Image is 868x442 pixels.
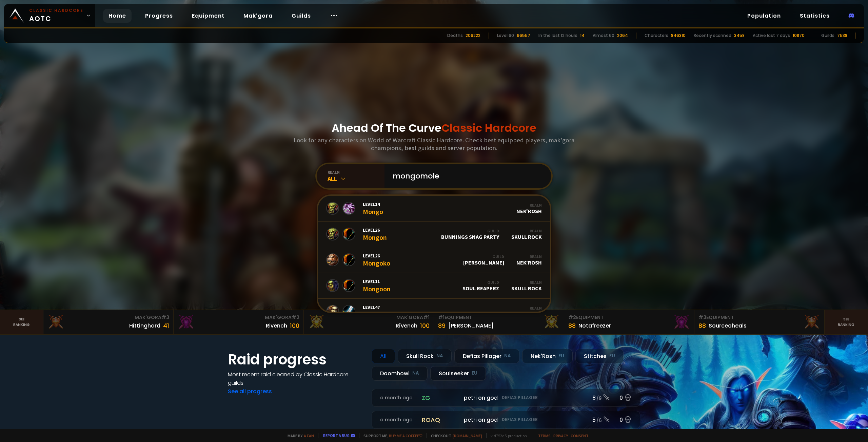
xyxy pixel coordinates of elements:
[396,321,417,330] div: Rîvench
[283,433,314,438] span: Made by
[441,228,499,233] div: Guild
[47,314,169,321] div: Mak'Gora
[266,321,287,330] div: Rivench
[140,9,178,23] a: Progress
[363,253,390,259] span: Level 26
[398,349,452,363] div: Skull Rock
[553,433,568,438] a: Privacy
[291,136,577,152] h3: Look for any characters on World of Warcraft Classic Hardcore. Check best equipped players, mak'g...
[538,433,551,438] a: Terms
[504,353,511,359] small: NA
[564,310,694,334] a: #2Equipment88Notafreezer
[575,349,624,363] div: Stitches
[228,370,363,387] h4: Most recent raid cleaned by Classic Hardcore guilds
[308,314,430,321] div: Mak'Gora
[129,321,160,330] div: Hittinghard
[363,253,390,267] div: Mongoko
[423,314,430,321] span: # 1
[500,306,542,317] div: Defias Pillager
[43,310,174,334] a: Mak'Gora#3Hittinghard41
[837,33,847,39] div: 7538
[694,33,731,39] div: Recently scanned
[363,201,383,207] span: Level 14
[558,353,564,359] small: EU
[568,321,576,330] div: 88
[516,254,542,259] div: Realm
[522,349,573,363] div: Nek'Rosh
[698,321,706,330] div: 88
[434,310,564,334] a: #1Equipment89[PERSON_NAME]
[438,314,445,321] span: # 1
[328,170,384,175] div: realm
[463,254,504,266] div: [PERSON_NAME]
[463,254,504,259] div: Guild
[228,387,272,395] a: See all progress
[420,321,430,330] div: 100
[372,349,395,363] div: All
[103,9,132,23] a: Home
[698,314,820,321] div: Equipment
[163,321,169,330] div: 41
[161,314,169,321] span: # 3
[593,33,614,39] div: Almost 60
[363,227,387,241] div: Mongon
[441,228,499,240] div: Bunnings Snag Party
[328,175,384,183] div: All
[389,433,422,438] a: Buy me a coffee
[29,7,83,24] span: AOTC
[698,314,706,321] span: # 3
[821,33,834,39] div: Guilds
[516,203,542,214] div: Nek'Rosh
[472,370,477,377] small: EU
[578,321,611,330] div: Notafreezer
[430,366,486,381] div: Soulseeker
[174,310,304,334] a: Mak'Gora#2Rivench100
[454,349,519,363] div: Defias Pillager
[497,33,514,39] div: Level 60
[580,33,585,39] div: 14
[511,228,542,233] div: Realm
[332,120,536,136] h1: Ahead Of The Curve
[438,314,560,321] div: Equipment
[486,433,527,438] span: v. d752d5 - production
[363,304,389,319] div: Mongolo
[516,203,542,208] div: Realm
[292,314,299,321] span: # 2
[447,33,463,39] div: Deaths
[517,33,530,39] div: 66557
[538,33,577,39] div: In the last 12 hours
[466,33,480,39] div: 206222
[793,33,805,39] div: 10870
[516,254,542,266] div: Nek'Rosh
[304,433,314,438] a: a fan
[794,9,835,23] a: Statistics
[609,353,615,359] small: EU
[290,321,299,330] div: 100
[671,33,686,39] div: 846310
[453,433,482,438] a: [DOMAIN_NAME]
[571,433,589,438] a: Consent
[568,314,690,321] div: Equipment
[304,310,434,334] a: Mak'Gora#1Rîvench100
[389,164,543,188] input: Search a character...
[238,9,278,23] a: Mak'gora
[511,280,542,292] div: Skull Rock
[359,433,422,438] span: Support me,
[4,4,95,27] a: Classic HardcoreAOTC
[617,33,628,39] div: 2064
[438,321,446,330] div: 89
[318,222,550,247] a: Level26MongonGuildBunnings Snag PartyRealmSkull Rock
[363,278,391,293] div: Mongoon
[29,7,83,14] small: Classic Hardcore
[372,366,428,381] div: Doomhowl
[511,228,542,240] div: Skull Rock
[436,353,443,359] small: NA
[694,310,825,334] a: #3Equipment88Sourceoheals
[186,9,230,23] a: Equipment
[825,310,868,334] a: Seeranking
[462,280,499,292] div: Soul Reaperz
[363,201,383,216] div: Mongo
[441,120,536,135] span: Classic Hardcore
[372,411,640,429] a: a month agoroaqpetri on godDefias Pillager5 /60
[286,9,316,23] a: Guilds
